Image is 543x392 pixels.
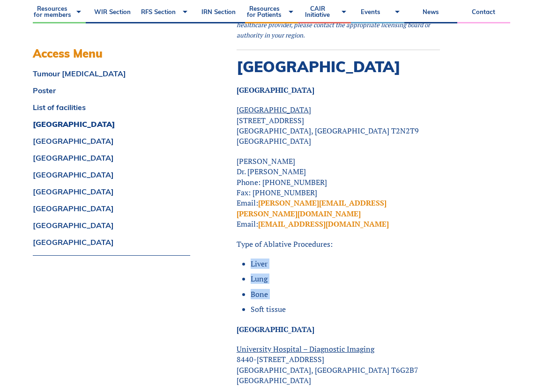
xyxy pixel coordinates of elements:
a: [GEOGRAPHIC_DATA] [33,205,190,212]
p: 8440-[STREET_ADDRESS] [GEOGRAPHIC_DATA], [GEOGRAPHIC_DATA] T6G2B7 [GEOGRAPHIC_DATA] [237,344,440,386]
a: Poster [33,87,190,94]
li: Lung [251,274,440,284]
a: Tumour [MEDICAL_DATA] [33,70,190,77]
strong: [GEOGRAPHIC_DATA] [237,324,314,334]
p: [PERSON_NAME] Dr. [PERSON_NAME] Phone: [PHONE_NUMBER] Fax: [PHONE_NUMBER] Email: Email: [237,156,440,229]
li: Bone [251,289,440,299]
a: [GEOGRAPHIC_DATA] [33,171,190,178]
p: Type of Ablative Procedures: [237,239,440,249]
a: [EMAIL_ADDRESS][DOMAIN_NAME] [258,219,389,229]
a: [GEOGRAPHIC_DATA] [33,188,190,195]
a: [GEOGRAPHIC_DATA] [33,137,190,145]
a: [GEOGRAPHIC_DATA] [33,238,190,246]
span: University Hospital – Diagnostic Imaging [237,344,374,354]
h3: Access Menu [33,47,190,60]
p: [STREET_ADDRESS] [GEOGRAPHIC_DATA], [GEOGRAPHIC_DATA] T2N2T9 [GEOGRAPHIC_DATA] [237,104,440,147]
a: [GEOGRAPHIC_DATA] [33,154,190,162]
a: List of facilities [33,104,190,111]
strong: [GEOGRAPHIC_DATA] [237,85,314,95]
li: Soft tissue [251,304,440,314]
li: Liver [251,259,440,269]
h2: [GEOGRAPHIC_DATA] [237,58,440,75]
span: [GEOGRAPHIC_DATA] [237,104,311,115]
a: [GEOGRAPHIC_DATA] [33,222,190,229]
span: For further inquiries or to verify the credentials and qualifications of a healthcare provider, p... [237,10,431,39]
a: [GEOGRAPHIC_DATA] [33,120,190,128]
a: [PERSON_NAME][EMAIL_ADDRESS][PERSON_NAME][DOMAIN_NAME] [237,198,387,218]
